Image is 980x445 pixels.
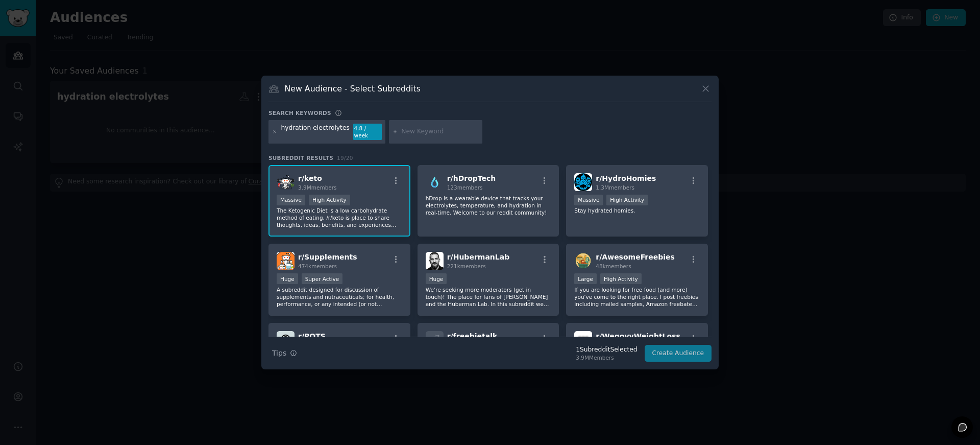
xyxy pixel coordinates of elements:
div: 3.9M Members [576,354,637,361]
span: r/ HubermanLab [447,253,510,261]
div: hydration electrolytes [281,124,350,140]
div: Large [574,273,597,284]
span: Subreddit Results [268,154,333,161]
div: Massive [277,195,305,205]
div: 1 Subreddit Selected [576,345,637,355]
span: r/ POTS [298,332,326,340]
input: New Keyword [401,127,479,136]
div: 4.8 / week [353,124,382,140]
img: Supplements [277,252,295,270]
img: keto [277,173,295,191]
div: Massive [574,195,603,205]
span: r/ Supplements [298,253,357,261]
span: 474k members [298,263,337,269]
img: hDropTech [426,173,444,191]
span: 48k members [596,263,631,269]
div: High Activity [606,195,648,205]
span: 1.3M members [596,184,634,191]
p: We’re seeking more moderators (get in touch)! The place for fans of [PERSON_NAME] and the Huberma... [426,286,551,308]
span: r/ freebietalk [447,332,498,340]
div: Super Active [302,273,343,284]
button: Tips [268,344,301,362]
span: r/ hDropTech [447,174,496,182]
img: HydroHomies [574,173,592,191]
span: 221k members [447,263,486,269]
h3: Search keywords [268,109,331,116]
span: 3.9M members [298,184,337,191]
img: WegovyWeightLoss [574,331,592,349]
p: Stay hydrated homies. [574,207,700,214]
span: r/ WegovyWeightLoss [596,332,680,340]
img: POTS [277,331,295,349]
h3: New Audience - Select Subreddits [285,83,421,94]
span: r/ keto [298,174,322,182]
span: r/ AwesomeFreebies [596,253,675,261]
div: High Activity [600,273,642,284]
span: 123 members [447,184,483,191]
p: If you are looking for free food (and more) you've come to the right place. I post freebies inclu... [574,286,700,308]
span: r/ HydroHomies [596,174,656,182]
span: 19 / 20 [337,155,353,161]
p: The Ketogenic Diet is a low carbohydrate method of eating. /r/keto is place to share thoughts, id... [277,207,402,228]
div: Huge [277,273,298,284]
p: hDrop is a wearable device that tracks your electrolytes, temperature, and hydration in real-time... [426,195,551,216]
p: A subreddit designed for discussion of supplements and nutraceuticals; for health, performance, o... [277,286,402,308]
img: AwesomeFreebies [574,252,592,270]
span: Tips [272,348,286,359]
div: Huge [426,273,447,284]
img: HubermanLab [426,252,444,270]
div: High Activity [309,195,350,205]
